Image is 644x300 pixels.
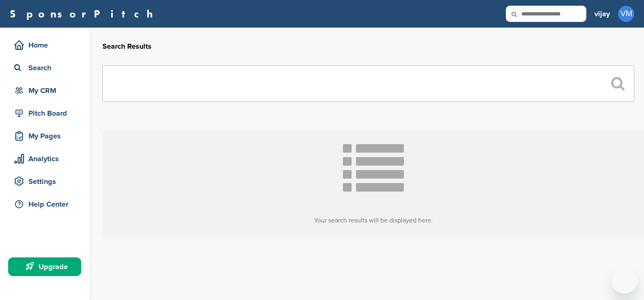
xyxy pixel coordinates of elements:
div: Home [12,38,81,52]
a: Upgrade [8,257,81,276]
a: My CRM [8,81,81,100]
a: Search [8,58,81,77]
a: SponsorPitch [10,9,158,19]
div: Pitch Board [12,106,81,121]
div: Analytics [12,151,81,166]
a: Settings [8,172,81,191]
h3: vijay [594,8,610,19]
div: Search [12,60,81,75]
h3: Your search results will be displayed here. [102,216,644,225]
a: Help Center [8,195,81,214]
a: Analytics [8,149,81,168]
div: My Pages [12,129,81,143]
h2: Search Results [102,41,634,52]
div: Upgrade [12,259,81,274]
a: My Pages [8,127,81,145]
div: Settings [12,174,81,189]
a: Pitch Board [8,104,81,123]
iframe: Button to launch messaging window [611,268,637,294]
a: Home [8,36,81,54]
div: Help Center [12,197,81,212]
span: VM [618,6,634,22]
a: vijay [594,5,610,23]
div: My CRM [12,83,81,98]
